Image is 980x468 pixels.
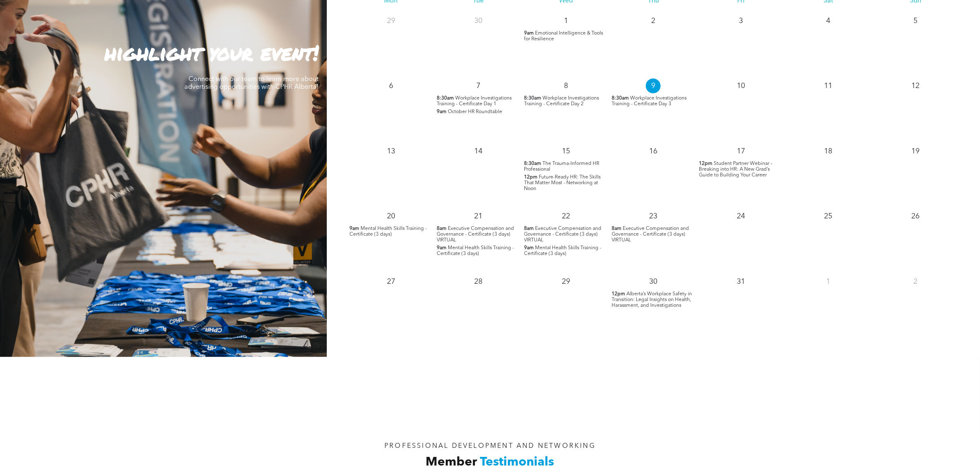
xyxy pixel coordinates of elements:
span: 12pm [612,291,625,297]
p: 8 [559,79,573,93]
span: Mental Health Skills Training - Certificate (3 days) [437,246,514,256]
p: 26 [908,209,923,224]
p: 15 [559,144,573,159]
p: 29 [384,14,398,28]
span: Student Partner Webinar – Breaking into HR: A New Grad’s Guide to Building Your Career [699,161,773,178]
p: 17 [733,144,748,159]
span: Alberta’s Workplace Safety in Transition: Legal Insights on Health, Harassment, and Investigations [612,292,692,308]
p: 10 [733,79,748,93]
span: 9am [524,245,534,251]
p: 29 [559,274,573,289]
p: 19 [908,144,923,159]
p: 30 [646,274,661,289]
strong: highlight your event! [105,38,319,67]
p: 3 [733,14,748,28]
span: Workplace Investigations Training - Certificate Day 1 [437,96,512,107]
p: 21 [471,209,486,224]
span: Executive Compensation and Governance - Certificate (3 days) VIRTUAL [612,226,689,243]
p: 4 [821,14,836,28]
p: 9 [646,79,661,93]
span: 9am [349,226,359,232]
span: PROFESSIONAL DEVELOPMENT AND NETWORKING [384,443,596,449]
p: 23 [646,209,661,224]
p: 2 [646,14,661,28]
p: 20 [384,209,398,224]
span: 12pm [699,161,713,167]
span: 8am [437,226,447,232]
p: 12 [908,79,923,93]
span: Mental Health Skills Training - Certificate (3 days) [349,226,427,237]
p: 18 [821,144,836,159]
span: Emotional Intelligence & Tools for Resilience [524,31,603,42]
span: 9am [437,245,447,251]
p: 31 [733,274,748,289]
span: The Trauma-Informed HR Professional [524,161,600,172]
span: 9am [437,109,447,115]
span: Workplace Investigations Training - Certificate Day 3 [612,96,687,107]
span: 8:30am [437,95,454,101]
span: 8am [524,226,534,232]
span: Executive Compensation and Governance - Certificate (3 days) VIRTUAL [437,226,514,243]
p: 7 [471,79,486,93]
span: 9am [524,30,534,36]
span: Future-Ready HR: The Skills That Matter Most - Networking at Noon [524,175,601,191]
span: 8:30am [524,95,542,101]
p: 5 [908,14,923,28]
p: 13 [384,144,398,159]
span: Connect with our team to learn more about advertising opportunities with CPHR Alberta! [184,76,319,90]
span: 12pm [524,174,538,180]
span: Mental Health Skills Training - Certificate (3 days) [524,246,602,256]
p: 1 [821,274,836,289]
span: October HR Roundtable [448,109,502,114]
p: 27 [384,274,398,289]
p: 14 [471,144,486,159]
span: Workplace Investigations Training - Certificate Day 2 [524,96,599,107]
span: 8:30am [524,161,542,167]
p: 6 [384,79,398,93]
p: 2 [908,274,923,289]
p: 1 [559,14,573,28]
span: 8am [612,226,622,232]
span: Executive Compensation and Governance - Certificate (3 days) VIRTUAL [524,226,602,243]
p: 30 [471,14,486,28]
span: 8:30am [612,95,629,101]
p: 16 [646,144,661,159]
p: 28 [471,274,486,289]
p: 11 [821,79,836,93]
p: 24 [733,209,748,224]
p: 22 [559,209,573,224]
p: 25 [821,209,836,224]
